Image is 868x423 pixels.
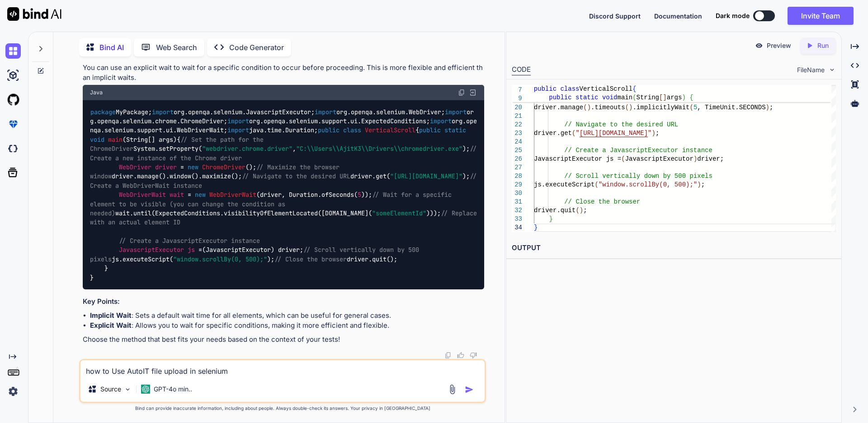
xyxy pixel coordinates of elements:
[564,121,678,128] span: // Navigate to the desired URL
[598,181,697,188] span: "window.scrollBy(0, 500);"
[697,104,765,111] span: , TimeUnit.SECONDS
[693,155,697,163] span: )
[594,181,598,188] span: (
[512,129,522,138] div: 23
[90,163,343,180] span: // Maximize the browser window
[656,130,659,137] span: ;
[90,321,132,330] strong: Explicit Wait
[80,360,485,377] textarea: how to Use AutoIT file upload in selenium
[765,104,769,111] span: )
[90,311,484,321] li: : Sets a default wait time for all elements, which can be useful for general cases.
[716,11,750,20] span: Dark mode
[576,130,579,137] span: "
[5,141,21,156] img: darkCloudIdeIcon
[358,191,361,199] span: 5
[625,155,693,163] span: JavascriptExecutor
[90,145,481,162] span: // Create a new instance of the Chrome driver
[576,207,579,214] span: (
[188,191,191,199] span: =
[659,94,663,101] span: [
[170,191,184,199] span: wait
[701,181,704,188] span: ;
[512,65,531,75] div: CODE
[618,94,633,101] span: main
[579,207,583,214] span: )
[343,126,361,135] span: class
[828,66,836,74] img: chevron down
[188,163,198,171] span: new
[274,255,347,263] span: // Close the browser
[589,12,641,20] span: Discord Support
[119,246,184,254] span: JavascriptExecutor
[458,89,465,96] img: copy
[100,385,121,394] p: Source
[512,215,522,223] div: 33
[632,85,636,93] span: {
[195,191,206,199] span: new
[564,172,712,180] span: // Scroll vertically down by 500 pixels
[697,181,701,188] span: )
[90,135,104,144] span: void
[242,172,350,181] span: // Navigate to the desired URL
[512,86,522,94] span: 7
[315,108,336,116] span: import
[108,135,123,144] span: main
[579,130,647,137] span: [URL][DOMAIN_NAME]
[534,104,583,111] span: driver.manage
[229,42,284,53] p: Code Generator
[549,94,571,101] span: public
[621,155,625,163] span: (
[173,255,267,263] span: "window.scrollBy(0, 500);"
[90,108,116,116] span: package
[564,95,640,102] span: // Set implicit wait
[124,386,132,393] img: Pick Models
[90,321,484,331] li: : Allows you to wait for specific conditions, making it more efficient and flexible.
[444,352,452,359] img: copy
[534,130,572,137] span: driver.get
[512,155,522,163] div: 26
[572,130,576,137] span: (
[365,126,415,135] span: VerticalScroll
[534,85,557,93] span: public
[90,89,103,96] span: Java
[83,335,484,345] p: Choose the method that best fits your needs based on the context of your tests!
[583,207,587,214] span: ;
[227,126,249,135] span: import
[227,117,249,125] span: import
[90,311,132,320] strong: Implicit Wait
[202,163,245,171] span: ChromeDriver
[512,103,522,112] div: 20
[602,94,618,101] span: void
[769,104,773,111] span: ;
[156,42,197,53] p: Web Search
[119,237,260,245] span: // Create a JavascriptExecutor instance
[188,246,195,254] span: js
[625,104,628,111] span: (
[202,145,292,153] span: "webdriver.chrome.driver"
[447,384,458,395] img: attachment
[689,104,693,111] span: (
[155,163,177,171] span: driver
[512,163,522,172] div: 27
[141,385,150,394] img: GPT-4o mini
[180,163,184,171] span: =
[90,246,423,263] span: // Scroll vertically down by 500 pixels
[123,135,177,144] span: (String[] args)
[372,209,426,217] span: "someElementId"
[119,191,166,199] span: WebDriverWait
[637,94,659,101] span: String
[512,189,522,198] div: 30
[534,207,576,214] span: driver.quit
[583,104,587,111] span: (
[5,116,21,132] img: premium
[512,146,522,155] div: 25
[591,104,625,111] span: .timeouts
[697,155,724,163] span: driver;
[209,191,256,199] span: WebDriverWait
[430,117,452,125] span: import
[788,7,854,25] button: Invite Team
[5,68,21,83] img: ai-studio
[693,104,697,111] span: 5
[512,121,522,129] div: 22
[99,42,124,53] p: Bind AI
